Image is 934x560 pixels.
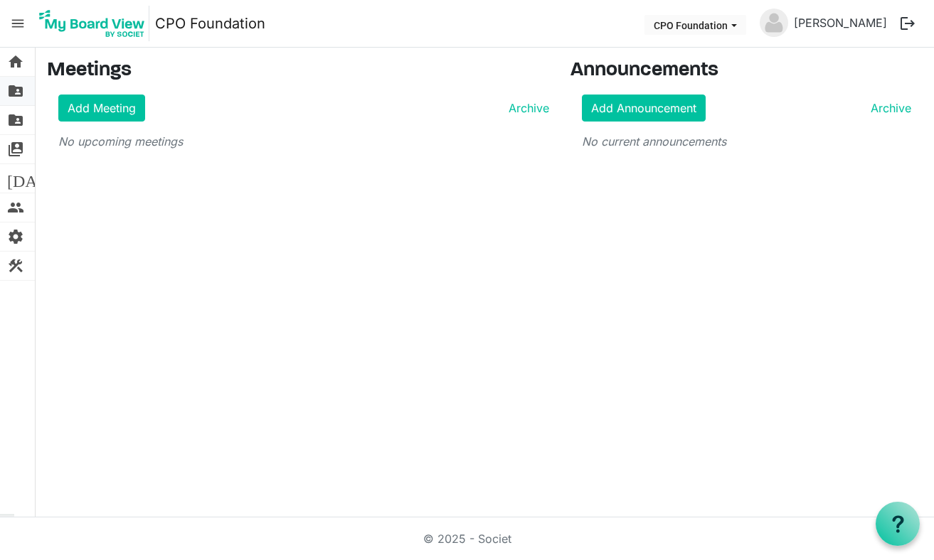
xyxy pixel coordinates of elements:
img: My Board View Logo [35,6,149,41]
span: folder_shared [7,77,24,105]
a: Archive [865,99,911,117]
a: Archive [503,99,549,117]
img: no-profile-picture.svg [760,9,788,37]
p: No current announcements [582,133,911,150]
span: people [7,193,24,222]
button: CPO Foundation dropdownbutton [644,15,746,35]
span: menu [4,10,31,37]
p: No upcoming meetings [58,133,549,150]
a: My Board View Logo [35,6,155,41]
a: © 2025 - Societ [423,532,511,546]
button: logout [893,9,923,38]
span: home [7,48,24,76]
span: folder_shared [7,106,24,134]
span: switch_account [7,135,24,163]
a: [PERSON_NAME] [788,9,893,37]
a: CPO Foundation [155,9,265,38]
a: Add Announcement [582,95,706,122]
span: construction [7,252,24,280]
h3: Announcements [571,59,923,83]
span: [DATE] [7,164,62,193]
a: Add Meeting [58,95,145,122]
h3: Meetings [47,59,549,83]
span: settings [7,222,24,251]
